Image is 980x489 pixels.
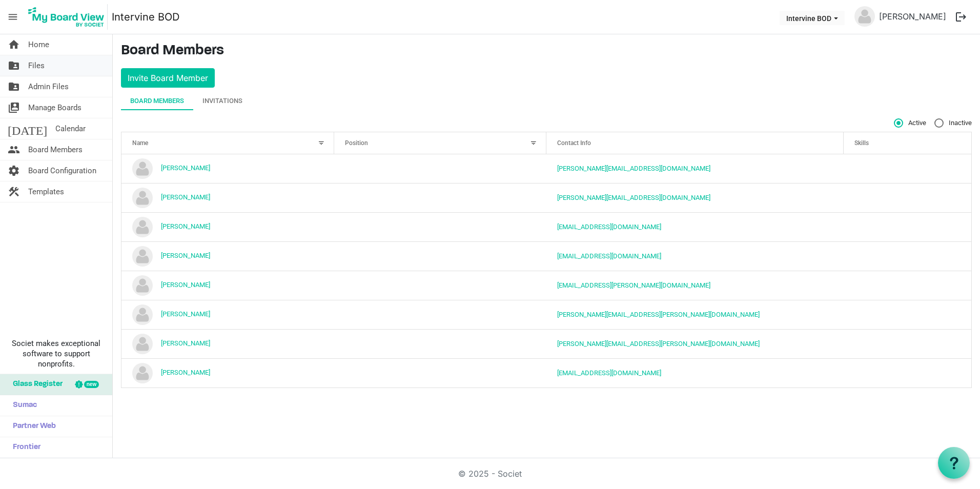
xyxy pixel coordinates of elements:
[55,118,86,139] span: Calendar
[28,97,81,118] span: Manage Boards
[8,139,20,160] span: people
[121,241,334,271] td: Leslie Lauer is template cell column header Name
[132,246,153,267] img: no-profile-picture.svg
[132,363,153,383] img: no-profile-picture.svg
[28,76,69,97] span: Admin Files
[121,212,334,241] td: Kerry Philipovitch is template cell column header Name
[546,358,844,388] td: sandrapineauboddison@gmail.com is template cell column header Contact Info
[121,92,972,110] div: tab-header
[28,160,96,181] span: Board Configuration
[546,241,844,271] td: leslielauer25@gmail.com is template cell column header Contact Info
[161,164,210,172] a: [PERSON_NAME]
[25,4,108,30] img: My Board View Logo
[132,217,153,237] img: no-profile-picture.svg
[334,358,547,388] td: column header Position
[557,311,760,318] a: [PERSON_NAME][EMAIL_ADDRESS][PERSON_NAME][DOMAIN_NAME]
[844,183,971,212] td: is template cell column header Skills
[8,181,20,202] span: construction
[3,7,23,27] span: menu
[854,6,875,27] img: no-profile-picture.svg
[121,183,334,212] td: Jonjie Lockman is template cell column header Name
[557,194,710,201] a: [PERSON_NAME][EMAIL_ADDRESS][DOMAIN_NAME]
[934,118,972,128] span: Inactive
[844,329,971,358] td: is template cell column header Skills
[557,252,661,260] a: [EMAIL_ADDRESS][DOMAIN_NAME]
[557,340,760,348] a: [PERSON_NAME][EMAIL_ADDRESS][PERSON_NAME][DOMAIN_NAME]
[132,139,148,147] span: Name
[132,275,153,296] img: no-profile-picture.svg
[334,154,547,183] td: column header Position
[28,55,45,76] span: Files
[8,118,47,139] span: [DATE]
[334,329,547,358] td: column header Position
[8,374,63,395] span: Glass Register
[854,139,869,147] span: Skills
[546,271,844,300] td: mark.coleman@intervineinc.com is template cell column header Contact Info
[121,300,334,329] td: Michael Borck is template cell column header Name
[334,271,547,300] td: column header Position
[161,193,210,201] a: [PERSON_NAME]
[557,139,591,147] span: Contact Info
[875,6,950,27] a: [PERSON_NAME]
[8,160,20,181] span: settings
[557,281,710,289] a: [EMAIL_ADDRESS][PERSON_NAME][DOMAIN_NAME]
[546,329,844,358] td: mike.chocholak@intervineinc.com is template cell column header Contact Info
[345,139,368,147] span: Position
[121,358,334,388] td: Sandra Pineau-Boddison is template cell column header Name
[8,97,20,118] span: switch_account
[161,222,210,230] a: [PERSON_NAME]
[844,271,971,300] td: is template cell column header Skills
[202,96,242,106] div: Invitations
[844,241,971,271] td: is template cell column header Skills
[8,437,40,458] span: Frontier
[780,11,845,25] button: Intervine BOD dropdownbutton
[458,468,522,479] a: © 2025 - Societ
[121,43,972,60] h3: Board Members
[132,188,153,208] img: no-profile-picture.svg
[161,252,210,259] a: [PERSON_NAME]
[8,55,20,76] span: folder_shared
[121,271,334,300] td: MARK COLEMAN is template cell column header Name
[546,212,844,241] td: kerryfphil@gmail.com is template cell column header Contact Info
[844,300,971,329] td: is template cell column header Skills
[546,154,844,183] td: Colleen.May@intervineinc.com is template cell column header Contact Info
[25,4,112,30] a: My Board View Logo
[161,339,210,347] a: [PERSON_NAME]
[161,369,210,376] a: [PERSON_NAME]
[121,68,215,88] button: Invite Board Member
[121,329,334,358] td: Michael Chocholak is template cell column header Name
[8,34,20,55] span: home
[557,369,661,377] a: [EMAIL_ADDRESS][DOMAIN_NAME]
[334,241,547,271] td: column header Position
[132,334,153,354] img: no-profile-picture.svg
[28,181,64,202] span: Templates
[950,6,972,28] button: logout
[557,223,661,231] a: [EMAIL_ADDRESS][DOMAIN_NAME]
[844,154,971,183] td: is template cell column header Skills
[132,304,153,325] img: no-profile-picture.svg
[8,76,20,97] span: folder_shared
[161,281,210,289] a: [PERSON_NAME]
[28,139,83,160] span: Board Members
[894,118,926,128] span: Active
[546,300,844,329] td: michael.borck@intervineinc.com is template cell column header Contact Info
[844,358,971,388] td: is template cell column header Skills
[161,310,210,318] a: [PERSON_NAME]
[844,212,971,241] td: is template cell column header Skills
[130,96,184,106] div: Board Members
[334,212,547,241] td: column header Position
[334,300,547,329] td: column header Position
[8,395,37,416] span: Sumac
[112,7,179,27] a: Intervine BOD
[546,183,844,212] td: jonjie.lockman@intervineinc.com is template cell column header Contact Info
[121,154,334,183] td: Colleen May is template cell column header Name
[132,158,153,179] img: no-profile-picture.svg
[84,381,99,388] div: new
[557,165,710,172] a: [PERSON_NAME][EMAIL_ADDRESS][DOMAIN_NAME]
[8,416,56,437] span: Partner Web
[5,338,108,369] span: Societ makes exceptional software to support nonprofits.
[334,183,547,212] td: column header Position
[28,34,49,55] span: Home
